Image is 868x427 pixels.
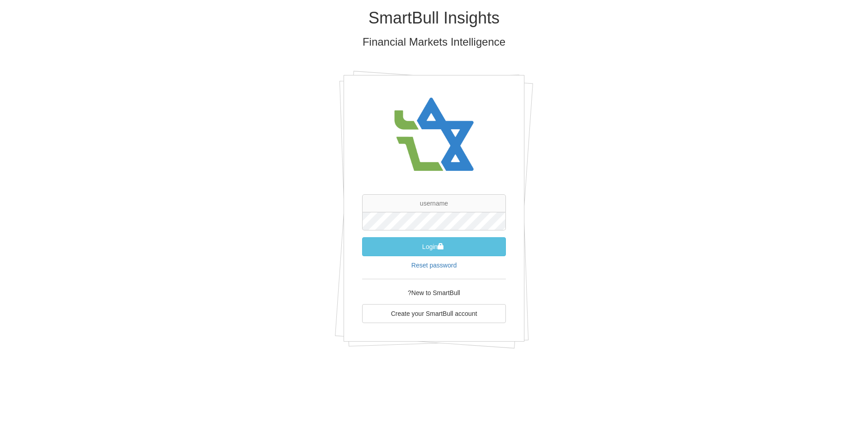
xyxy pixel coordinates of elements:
a: Reset password [411,262,457,269]
button: Login [362,237,506,256]
input: username [362,194,506,212]
h3: Financial Markets Intelligence [170,36,698,48]
h1: SmartBull Insights [170,9,698,27]
img: avatar [389,89,479,181]
a: Create your SmartBull account [362,304,506,323]
span: New to SmartBull? [408,289,460,296]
